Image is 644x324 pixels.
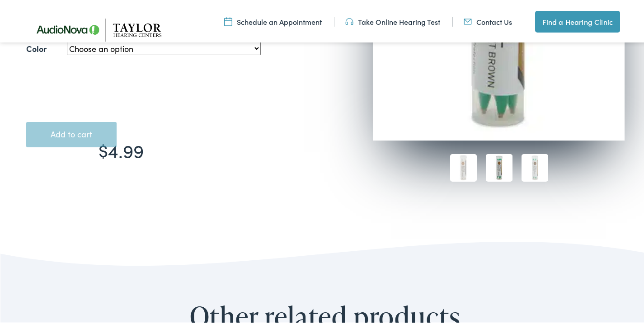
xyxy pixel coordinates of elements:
[224,15,322,25] a: Schedule an Appointment
[486,152,512,180] img: 52963-023-omc-small-plb-B-100x100.jpg
[26,39,47,55] label: Color
[535,9,620,31] a: Find a Hearing Clinic
[224,15,232,25] img: utility icon
[522,152,548,180] img: 52963-006-100x100.jpg
[450,152,477,180] img: 52965-023-B-100x100.jpg
[26,120,117,146] button: Add to cart
[464,15,512,25] a: Contact Us
[99,136,108,161] span: $
[464,15,472,25] img: utility icon
[345,15,353,25] img: utility icon
[345,15,440,25] a: Take Online Hearing Test
[99,136,144,161] bdi: 4.99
